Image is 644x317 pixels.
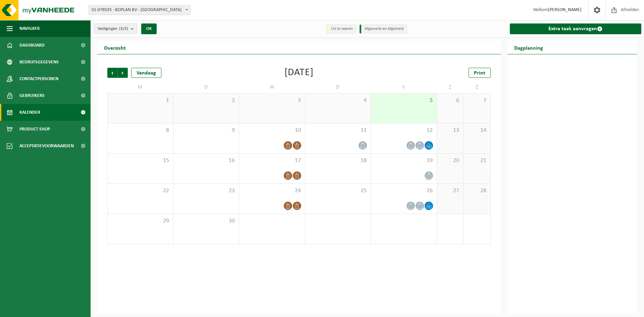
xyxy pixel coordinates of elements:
span: 27 [440,187,460,195]
span: 3 [243,97,302,104]
span: 21 [467,157,487,164]
td: V [371,81,437,93]
span: 4 [309,97,368,104]
span: Contactpersonen [19,70,58,87]
span: 6 [440,97,460,104]
span: Volgende [118,68,128,78]
li: Afgewerkt en afgemeld [360,24,407,34]
span: 17 [243,157,302,164]
div: Vandaag [131,68,161,78]
span: Product Shop [19,121,50,138]
div: [DATE] [284,68,314,78]
span: 15 [111,157,170,164]
span: Vestigingen [98,24,128,34]
td: M [107,81,173,93]
a: Print [469,68,491,78]
span: 30 [177,217,236,225]
span: 14 [467,127,487,134]
span: 25 [309,187,368,195]
td: W [239,81,305,93]
span: 7 [467,97,487,104]
span: 9 [177,127,236,134]
span: Vorige [107,68,117,78]
span: 29 [111,217,170,225]
span: 24 [243,187,302,195]
span: 26 [374,187,433,195]
span: 19 [374,157,433,164]
td: Z [437,81,464,93]
count: (3/3) [119,27,128,31]
span: 2 [177,97,236,104]
td: D [173,81,239,93]
span: Navigatie [19,20,40,37]
span: Acceptatievoorwaarden [19,138,74,154]
span: Gebruikers [19,87,45,104]
td: D [305,81,371,93]
span: 11 [309,127,368,134]
span: 12 [374,127,433,134]
span: 1 [111,97,170,104]
span: 20 [440,157,460,164]
span: Dashboard [19,37,45,54]
span: Print [474,70,485,76]
span: 13 [440,127,460,134]
span: Bedrijfsgegevens [19,54,59,70]
span: 28 [467,187,487,195]
td: Z [464,81,490,93]
span: 10 [243,127,302,134]
strong: [PERSON_NAME] [548,7,582,12]
button: OK [141,23,157,34]
span: 22 [111,187,170,195]
span: 8 [111,127,170,134]
span: 18 [309,157,368,164]
span: 23 [177,187,236,195]
a: Extra taak aanvragen [510,23,642,34]
button: Vestigingen(3/3) [94,23,137,34]
h2: Overzicht [97,41,132,54]
h2: Dagplanning [507,41,550,54]
span: 01-078535 - BOPLAN BV - MOORSELE [89,5,190,15]
li: Uit te voeren [326,24,356,34]
span: Kalender [19,104,40,121]
span: 16 [177,157,236,164]
span: 5 [374,97,433,104]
